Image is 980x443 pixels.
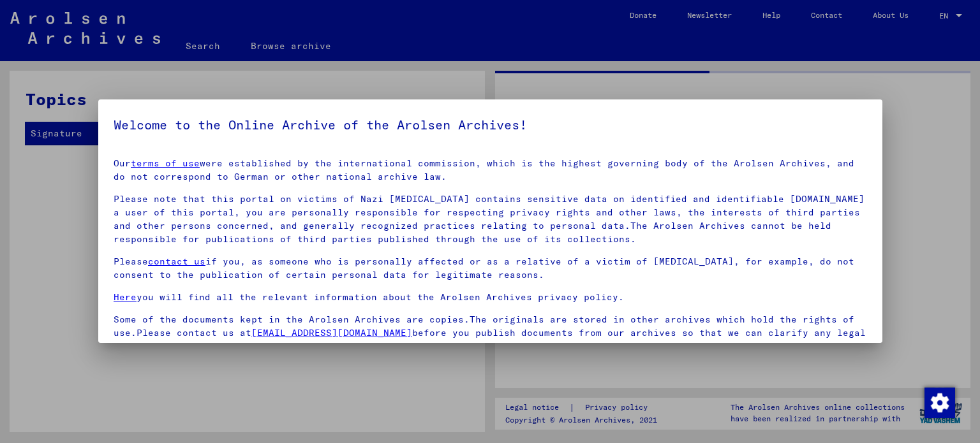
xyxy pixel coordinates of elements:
[114,115,867,135] h5: Welcome to the Online Archive of the Arolsen Archives!
[148,256,205,267] a: contact us
[114,255,867,282] p: Please if you, as someone who is personally affected or as a relative of a victim of [MEDICAL_DAT...
[114,313,867,353] p: Some of the documents kept in the Arolsen Archives are copies.The originals are stored in other a...
[131,157,200,169] a: terms of use
[114,157,867,184] p: Our were established by the international commission, which is the highest governing body of the ...
[924,388,955,418] img: Change consent
[114,291,867,304] p: you will find all the relevant information about the Arolsen Archives privacy policy.
[924,387,954,418] div: Change consent
[114,192,867,246] p: Please note that this portal on victims of Nazi [MEDICAL_DATA] contains sensitive data on identif...
[251,327,412,338] a: [EMAIL_ADDRESS][DOMAIN_NAME]
[114,291,137,303] a: Here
